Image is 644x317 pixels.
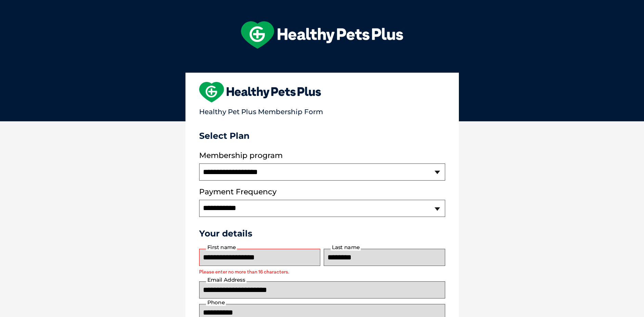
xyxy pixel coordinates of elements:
label: Last name [331,244,361,251]
img: hpp-logo-landscape-green-white.png [241,21,403,49]
p: Healthy Pet Plus Membership Form [199,105,445,116]
label: Please enter no more than 16 characters. [199,269,321,274]
label: Payment Frequency [199,187,276,196]
h3: Select Plan [199,131,445,141]
label: First name [206,244,237,251]
label: Membership program [199,151,445,160]
img: heart-shape-hpp-logo-large.png [199,82,321,102]
label: Phone [206,300,226,306]
h3: Your details [199,228,445,239]
label: Email Address [206,277,246,283]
